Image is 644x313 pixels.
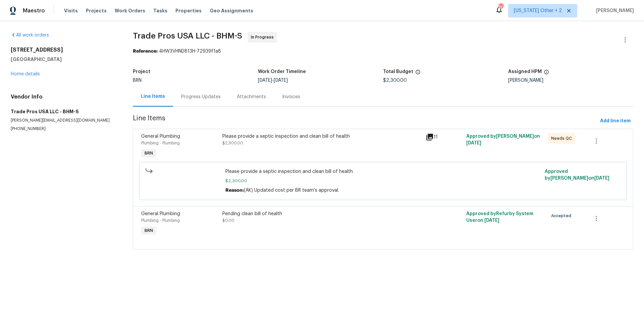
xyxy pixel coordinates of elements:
[258,78,272,83] span: [DATE]
[282,93,300,100] div: Invoices
[426,133,462,141] div: 11
[225,168,541,175] span: Please provide a septic inspection and clean bill of health
[383,78,407,83] span: $2,300.00
[466,134,540,145] span: Approved by [PERSON_NAME] on
[175,7,202,14] span: Properties
[514,7,562,14] span: [US_STATE] Other + 2
[133,49,158,54] b: Reference:
[251,34,276,41] span: In Progress
[274,78,288,83] span: [DATE]
[415,69,421,78] span: The total cost of line items that have been proposed by Opendoor. This sum includes line items th...
[23,7,45,14] span: Maestro
[551,212,574,219] span: Accepted
[181,93,221,100] div: Progress Updates
[141,93,165,100] div: Line Items
[383,69,413,74] h5: Total Budget
[225,178,541,184] span: $2,300.00
[133,115,597,127] span: Line Items
[11,108,117,115] h5: Trade Pros USA LLC - BHM-S
[466,211,533,223] span: Approved by Refurby System User on
[133,48,633,55] div: 4HW3VHND813H-72939f1a8
[133,69,150,74] h5: Project
[597,115,633,127] button: Add line item
[244,188,339,193] span: (AK) Updated cost per BR team’s approval.
[11,47,117,53] h2: [STREET_ADDRESS]
[115,7,145,14] span: Work Orders
[210,7,253,14] span: Geo Assignments
[222,133,422,140] div: Please provide a septic inspection and clean bill of health
[11,118,117,123] p: [PERSON_NAME][EMAIL_ADDRESS][DOMAIN_NAME]
[133,32,242,40] span: Trade Pros USA LLC - BHM-S
[11,56,117,63] h5: [GEOGRAPHIC_DATA]
[64,7,78,14] span: Visits
[11,33,49,38] a: All work orders
[258,78,288,83] span: -
[222,141,243,145] span: $2,300.00
[86,7,107,14] span: Projects
[258,69,306,74] h5: Work Order Timeline
[222,218,234,223] span: $0.00
[222,210,422,217] div: Pending clean bill of health
[225,188,244,193] span: Reason:
[11,126,117,132] p: [PHONE_NUMBER]
[142,227,156,234] span: BRN
[594,176,609,181] span: [DATE]
[545,169,609,181] span: Approved by [PERSON_NAME] on
[593,7,634,14] span: [PERSON_NAME]
[141,134,180,139] span: General Plumbing
[600,117,631,125] span: Add line item
[11,93,117,100] h4: Vendor Info
[544,69,549,78] span: The hpm assigned to this work order.
[466,141,481,145] span: [DATE]
[141,218,180,223] span: Plumbing - Plumbing
[237,93,266,100] div: Attachments
[508,69,542,74] h5: Assigned HPM
[11,72,40,76] a: Home details
[508,78,633,83] div: [PERSON_NAME]
[141,211,180,216] span: General Plumbing
[484,218,499,223] span: [DATE]
[141,141,180,145] span: Plumbing - Plumbing
[153,8,167,13] span: Tasks
[133,78,142,83] span: BRN
[142,150,156,156] span: BRN
[498,4,503,11] div: 30
[551,135,575,142] span: Needs QC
